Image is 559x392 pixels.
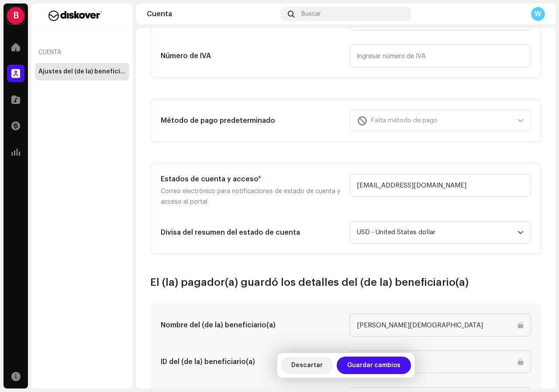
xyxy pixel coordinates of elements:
[337,357,411,374] button: Guardar cambios
[161,186,342,207] p: Correo electrónico para notificaciones de estado de cuenta y acceso al portal
[347,357,400,374] span: Guardar cambios
[349,174,531,197] input: Ingrese correo electrónico
[531,7,545,21] div: W
[35,42,129,63] re-a-nav-header: Cuenta
[150,275,542,289] h3: El (la) pagador(a) guardó los detalles del (de la) beneficiario(a)
[161,51,342,61] h5: Número de IVA
[147,10,277,17] div: Cuenta
[38,68,126,75] div: Ajustes del (de la) beneficiario(a)
[161,227,342,238] h5: Divisa del resumen del estado de cuenta
[35,63,129,80] re-m-nav-item: Ajustes del (de la) beneficiario(a)
[161,115,342,126] h5: Método de pago predeterminado
[161,320,342,330] h5: Nombre del (de la) beneficiario(a)
[161,174,342,184] h5: Estados de cuenta y acceso
[357,222,518,243] span: USD - United States dollar
[7,7,24,24] div: B
[349,350,531,373] input: —
[161,357,342,367] h5: ID del (de la) beneficiario(a)
[281,357,333,374] button: Descartar
[291,357,323,374] span: Descartar
[518,222,524,243] div: dropdown trigger
[301,10,321,17] span: Buscar
[349,45,531,67] input: Ingresar número de IVA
